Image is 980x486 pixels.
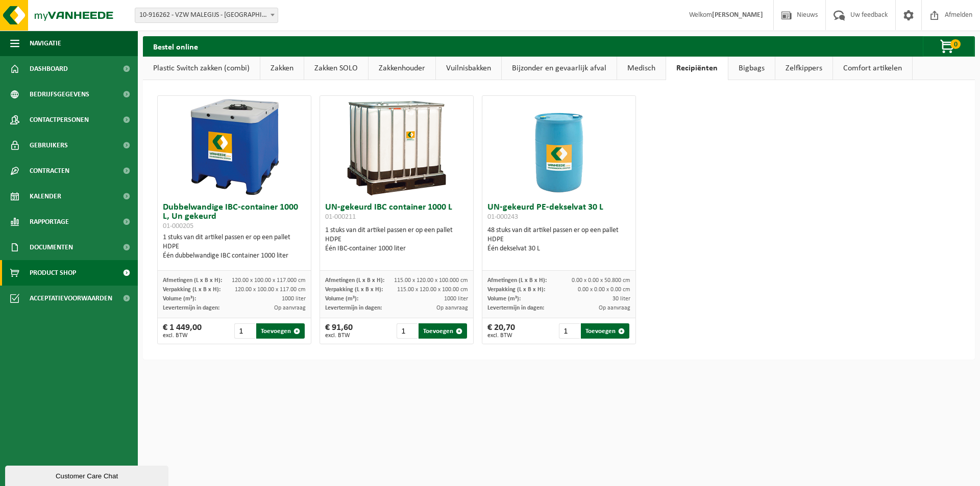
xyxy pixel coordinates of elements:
span: Verpakking (L x B x H): [325,287,383,293]
div: 48 stuks van dit artikel passen er op een pallet [487,226,630,253]
input: 1 [234,323,255,339]
a: Zelfkippers [775,57,832,80]
div: HDPE [487,235,630,244]
h2: Bestel online [143,36,208,56]
span: 115.00 x 120.00 x 100.000 cm [394,277,468,284]
span: 1000 liter [282,296,306,302]
button: Toevoegen [256,323,305,339]
h3: Dubbelwandige IBC-container 1000 L, Un gekeurd [163,203,306,231]
span: 01-000243 [487,213,518,221]
span: Contracten [30,158,69,184]
span: Dashboard [30,56,68,82]
div: HDPE [325,235,468,244]
div: HDPE [163,242,306,251]
span: Kalender [30,184,61,209]
span: Documenten [30,235,73,260]
span: Navigatie [30,31,61,56]
span: Bedrijfsgegevens [30,82,89,107]
span: 0.00 x 0.00 x 0.00 cm [578,287,630,293]
img: 01-000211 [346,96,448,198]
a: Medisch [617,57,666,80]
span: 01-000211 [325,213,356,221]
span: 0.00 x 0.00 x 50.800 cm [572,277,630,284]
iframe: chat widget [5,464,170,486]
a: Recipiënten [666,57,728,80]
span: Volume (m³): [487,296,521,302]
span: 0 [950,39,961,49]
div: Één dubbelwandige IBC container 1000 liter [163,251,306,261]
span: Product Shop [30,260,76,286]
span: 120.00 x 100.00 x 117.000 cm [232,277,306,284]
span: Contactpersonen [30,107,89,133]
a: Bigbags [728,57,775,80]
span: Rapportage [30,209,69,235]
span: Verpakking (L x B x H): [487,287,545,293]
span: Verpakking (L x B x H): [163,287,220,293]
a: Zakken [260,57,304,80]
span: Volume (m³): [325,296,358,302]
span: Afmetingen (L x B x H): [325,277,384,284]
span: Gebruikers [30,133,68,158]
span: Op aanvraag [274,305,306,311]
img: 01-000205 [183,96,285,198]
span: excl. BTW [487,332,515,339]
span: Acceptatievoorwaarden [30,286,112,311]
span: 115.00 x 120.00 x 100.00 cm [397,287,468,293]
span: 120.00 x 100.00 x 117.00 cm [235,287,306,293]
span: Levertermijn in dagen: [325,305,382,311]
a: Vuilnisbakken [436,57,501,80]
span: Op aanvraag [436,305,468,311]
a: Plastic Switch zakken (combi) [143,57,260,80]
span: excl. BTW [325,332,353,339]
div: € 91,60 [325,323,353,339]
div: 1 stuks van dit artikel passen er op een pallet [325,226,468,253]
strong: [PERSON_NAME] [712,11,763,19]
a: Zakkenhouder [369,57,435,80]
span: 10-916262 - VZW MALEGIJS - LONDERZEEL [135,8,278,22]
div: € 20,70 [487,323,515,339]
span: 1000 liter [444,296,468,302]
img: 01-000243 [508,96,610,198]
span: 01-000205 [163,222,193,230]
h3: UN-gekeurd PE-dekselvat 30 L [487,203,630,223]
a: Zakken SOLO [304,57,368,80]
h3: UN-gekeurd IBC container 1000 L [325,203,468,223]
input: 1 [559,323,580,339]
div: Één dekselvat 30 L [487,244,630,253]
a: Bijzonder en gevaarlijk afval [502,57,617,80]
button: Toevoegen [581,323,629,339]
span: 10-916262 - VZW MALEGIJS - LONDERZEEL [135,8,278,23]
span: Afmetingen (L x B x H): [163,277,222,284]
button: 0 [923,36,974,57]
span: Levertermijn in dagen: [163,305,219,311]
span: excl. BTW [163,332,202,339]
div: 1 stuks van dit artikel passen er op een pallet [163,233,306,261]
input: 1 [397,323,418,339]
div: Één IBC-container 1000 liter [325,244,468,253]
button: Toevoegen [419,323,467,339]
a: Comfort artikelen [833,57,912,80]
span: Afmetingen (L x B x H): [487,277,547,284]
span: 30 liter [612,296,630,302]
span: Op aanvraag [599,305,630,311]
div: € 1 449,00 [163,323,202,339]
span: Levertermijn in dagen: [487,305,544,311]
span: Volume (m³): [163,296,196,302]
